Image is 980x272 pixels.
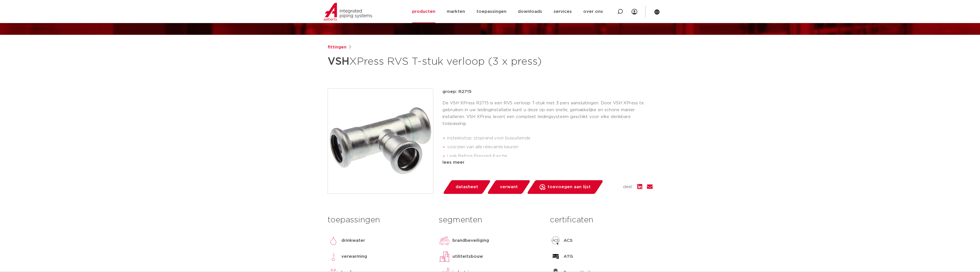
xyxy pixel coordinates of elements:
img: drinkwater [328,235,339,246]
li: insteekstop: stoprand voor buisuiteinde [447,134,653,143]
h3: toepassingen [328,214,430,226]
li: Leak Before Pressed-functie [447,152,653,161]
img: Product Image for VSH XPress RVS T-stuk verloop (3 x press) [328,89,433,194]
img: brandbeveiliging [439,235,450,246]
li: voorzien van alle relevante keuren [447,143,653,152]
a: fittingen [328,44,346,51]
a: datasheet [442,180,491,194]
img: verwarming [328,251,339,262]
h3: segmenten [439,214,541,226]
p: ACS [564,237,573,244]
p: ATG [564,253,573,260]
img: ATG [550,251,561,262]
img: ACS [550,235,561,246]
div: lees meer [442,159,653,166]
h3: certificaten [550,214,652,226]
p: brandbeveiliging [452,237,489,244]
span: datasheet [456,182,478,192]
strong: VSH [328,56,349,67]
span: verwant [500,182,518,192]
p: De VSH XPress R2715 is een RVS verloop T-stuk met 3 pers aansluitingen. Door VSH XPress te gebrui... [442,100,653,127]
a: verwant [487,180,531,194]
p: utiliteitsbouw [452,253,483,260]
span: deel: [623,184,633,190]
p: groep: R2715 [442,88,653,95]
p: verwarming [341,253,367,260]
span: toevoegen aan lijst [548,182,591,192]
img: utiliteitsbouw [439,251,450,262]
p: drinkwater [341,237,365,244]
h1: XPress RVS T-stuk verloop (3 x press) [328,53,542,70]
